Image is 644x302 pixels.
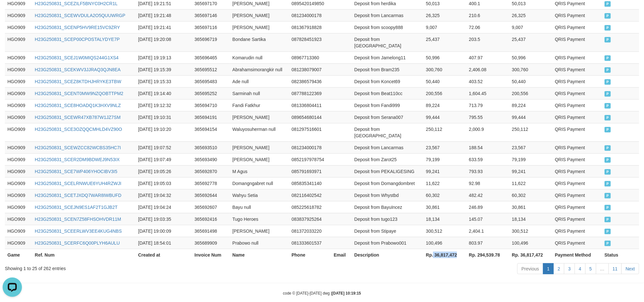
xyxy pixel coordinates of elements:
[289,21,331,33] td: 081367918828
[289,52,331,63] td: 08967713360
[510,189,552,201] td: 60,302
[230,201,289,213] td: Bayu null
[192,111,230,123] td: 365694191
[192,201,230,213] td: 365692607
[543,263,554,274] a: 1
[517,263,543,274] a: Previous
[332,291,361,296] strong: [DATE] 10:19:15
[575,263,586,274] a: 4
[466,33,509,52] td: 203.5
[423,177,466,189] td: 11,622
[352,123,423,141] td: Deposit from [GEOGRAPHIC_DATA]
[352,9,423,21] td: Deposit from Lancarmas
[352,237,423,249] td: Deposit from Prabowo001
[35,145,121,150] a: H23G250831_SCEWZCC82WCBS35HC7I
[352,21,423,33] td: Deposit from scoopy888
[230,141,289,153] td: [PERSON_NAME]
[466,99,509,111] td: 713.79
[192,177,230,189] td: 365692778
[192,21,230,33] td: 365697116
[352,87,423,99] td: Deposit from Beat110cc
[5,249,32,261] th: Game
[230,153,289,165] td: [PERSON_NAME]
[510,99,552,111] td: 89,224
[35,37,120,42] a: H23G250831_SCEP00CPOSTALYDYE7P
[423,52,466,63] td: 50,996
[466,189,509,201] td: 482.42
[510,177,552,189] td: 11,622
[510,63,552,75] td: 300,760
[192,33,230,52] td: 365696719
[423,9,466,21] td: 26,325
[35,217,121,222] a: H23G250831_SCEN7Z58FHSOHVDR11M
[289,123,331,141] td: 081297516601
[605,79,611,85] span: PAID
[5,21,32,33] td: HGO909
[466,123,509,141] td: 2,000.9
[552,75,602,87] td: QRIS Payment
[423,33,466,52] td: 25,437
[510,111,552,123] td: 99,444
[5,33,32,52] td: HGO909
[552,9,602,21] td: QRIS Payment
[423,63,466,75] td: 300,760
[135,21,192,33] td: [DATE] 19:21:41
[289,237,331,249] td: 081333601537
[289,153,331,165] td: 0852197978754
[135,237,192,249] td: [DATE] 18:54:01
[510,87,552,99] td: 200,556
[552,111,602,123] td: QRIS Payment
[230,225,289,237] td: [PERSON_NAME]
[605,217,611,222] span: PAID
[605,55,611,61] span: PAID
[135,33,192,52] td: [DATE] 19:20:08
[552,21,602,33] td: QRIS Payment
[192,75,230,87] td: 365695483
[35,205,118,210] a: H23G250831_SCEJN9ES1AF2T1GJB2T
[289,177,331,189] td: 085835341140
[510,165,552,177] td: 99,241
[605,37,611,43] span: PAID
[289,111,331,123] td: 089654680144
[605,13,611,19] span: PAID
[192,63,230,75] td: 365695512
[605,181,611,187] span: PAID
[352,225,423,237] td: Deposit from Stipaye
[289,63,331,75] td: 081238079007
[289,9,331,21] td: 081234000178
[605,241,611,246] span: PAID
[466,249,509,261] th: Rp. 294,539.78
[352,189,423,201] td: Deposit from Whystbd
[135,165,192,177] td: [DATE] 19:05:26
[423,87,466,99] td: 200,556
[35,13,125,18] a: H23G250831_SCEWVDULA2O5QUUWRGP
[192,225,230,237] td: 365691498
[552,177,602,189] td: QRIS Payment
[510,33,552,52] td: 25,437
[423,111,466,123] td: 99,444
[466,63,509,75] td: 2,406.08
[331,249,352,261] th: Email
[35,79,121,84] a: H23G250831_SCEZ8KTDHJHRYKE3TBW
[192,52,230,63] td: 365696465
[552,165,602,177] td: QRIS Payment
[466,21,509,33] td: 72.06
[5,63,32,75] td: HGO909
[510,237,552,249] td: 100,496
[352,153,423,165] td: Deposit from Zarot25
[423,225,466,237] td: 300,512
[552,52,602,63] td: QRIS Payment
[289,165,331,177] td: 085791693971
[466,177,509,189] td: 92.98
[5,75,32,87] td: HGO909
[5,201,32,213] td: HGO909
[466,111,509,123] td: 795.55
[289,225,331,237] td: 081372033220
[135,111,192,123] td: [DATE] 19:10:31
[230,63,289,75] td: Abrahamsimorangkir null
[289,249,331,261] th: Phone
[466,75,509,87] td: 403.52
[423,213,466,225] td: 18,134
[510,21,552,33] td: 9,007
[5,9,32,21] td: HGO909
